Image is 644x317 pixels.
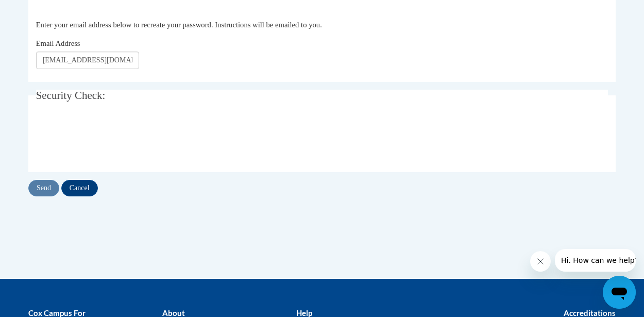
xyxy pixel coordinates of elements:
iframe: Close message [530,251,551,272]
span: Enter your email address below to recreate your password. Instructions will be emailed to you. [36,21,322,29]
iframe: Message from company [555,249,636,272]
span: Hi. How can we help? [6,7,83,15]
iframe: Button to launch messaging window [603,276,636,309]
span: Security Check: [36,89,106,102]
iframe: reCAPTCHA [36,119,193,159]
input: Cancel [61,180,98,196]
span: Email Address [36,39,80,47]
input: Email [36,52,139,69]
